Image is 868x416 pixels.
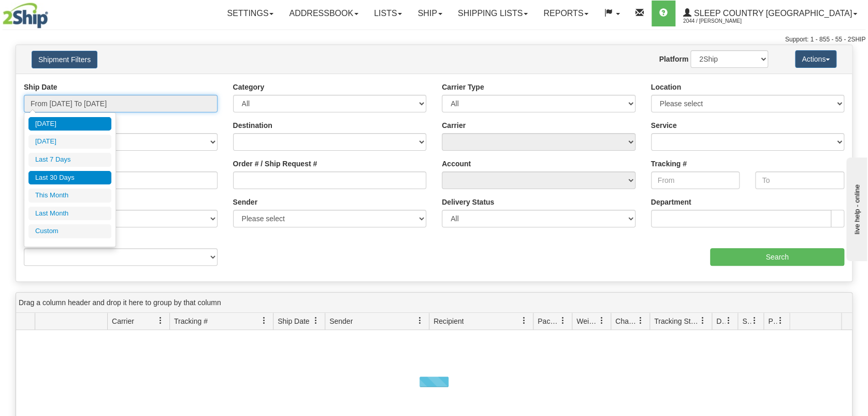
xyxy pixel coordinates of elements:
[174,316,208,326] span: Tracking #
[720,312,737,329] a: Delivery Status filter column settings
[442,82,484,92] label: Carrier Type
[654,316,699,326] span: Tracking Status
[536,1,596,26] a: Reports
[538,316,559,326] span: Packages
[24,82,57,92] label: Ship Date
[593,312,611,329] a: Weight filter column settings
[755,171,844,189] input: To
[233,197,257,207] label: Sender
[742,316,751,326] span: Shipment Issues
[576,316,598,326] span: Weight
[219,1,281,26] a: Settings
[329,316,353,326] span: Sender
[3,3,48,28] img: logo2044.jpg
[615,316,637,326] span: Charge
[410,1,450,26] a: Ship
[366,1,410,26] a: Lists
[233,82,265,92] label: Category
[746,312,763,329] a: Shipment Issues filter column settings
[795,50,836,68] button: Actions
[28,135,111,149] li: [DATE]
[28,189,111,203] li: This Month
[28,207,111,221] li: Last Month
[659,54,688,64] label: Platform
[651,197,691,207] label: Department
[152,312,169,329] a: Carrier filter column settings
[442,159,471,169] label: Account
[651,120,677,131] label: Service
[255,312,273,329] a: Tracking # filter column settings
[651,159,687,169] label: Tracking #
[8,9,96,17] div: live help - online
[3,35,865,44] div: Support: 1 - 855 - 55 - 2SHIP
[16,293,852,313] div: grid grouping header
[651,171,740,189] input: From
[554,312,572,329] a: Packages filter column settings
[442,197,494,207] label: Delivery Status
[32,51,97,68] button: Shipment Filters
[233,159,317,169] label: Order # / Ship Request #
[694,312,712,329] a: Tracking Status filter column settings
[307,312,325,329] a: Ship Date filter column settings
[281,1,366,26] a: Addressbook
[28,117,111,131] li: [DATE]
[28,171,111,185] li: Last 30 Days
[632,312,649,329] a: Charge filter column settings
[278,316,309,326] span: Ship Date
[515,312,533,329] a: Recipient filter column settings
[28,224,111,238] li: Custom
[716,316,725,326] span: Delivery Status
[433,316,464,326] span: Recipient
[844,155,867,261] iframe: chat widget
[651,82,681,92] label: Location
[411,312,429,329] a: Sender filter column settings
[768,316,777,326] span: Pickup Status
[112,316,134,326] span: Carrier
[710,248,844,266] input: Search
[450,1,536,26] a: Shipping lists
[442,120,466,131] label: Carrier
[233,120,272,131] label: Destination
[772,312,789,329] a: Pickup Status filter column settings
[28,153,111,167] li: Last 7 Days
[675,1,865,26] a: Sleep Country [GEOGRAPHIC_DATA] 2044 / [PERSON_NAME]
[683,16,761,26] span: 2044 / [PERSON_NAME]
[691,9,852,18] span: Sleep Country [GEOGRAPHIC_DATA]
